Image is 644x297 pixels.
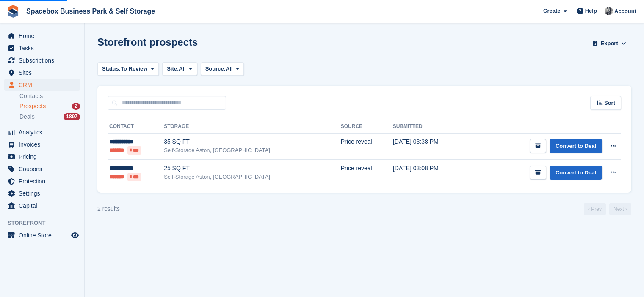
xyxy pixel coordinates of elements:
[4,163,80,175] a: menu
[601,39,618,48] span: Export
[162,62,197,76] button: Site: All
[19,163,69,175] span: Coupons
[393,133,469,160] td: [DATE] 03:38 PM
[4,126,80,138] a: menu
[19,92,80,100] a: Contacts
[23,4,158,18] a: Spacebox Business Park & Self Storage
[19,30,69,42] span: Home
[609,203,631,215] a: Next
[19,54,69,66] span: Subscriptions
[604,99,615,107] span: Sort
[19,229,69,241] span: Online Store
[19,79,69,91] span: CRM
[7,5,19,18] img: stora-icon-8386f47178a22dfd0bd8f6a31ec36ba5ce8667c1dd55bd0f319d3a0aa187defe.svg
[19,200,69,212] span: Capital
[164,164,341,173] div: 25 SQ FT
[102,65,121,73] span: Status:
[4,54,80,66] a: menu
[19,42,69,54] span: Tasks
[19,102,46,110] span: Prospects
[19,151,69,163] span: Pricing
[226,65,233,73] span: All
[64,113,80,120] div: 1897
[4,188,80,199] a: menu
[341,160,393,186] td: Price reveal
[121,65,147,73] span: To Review
[614,7,636,16] span: Account
[19,188,69,199] span: Settings
[4,30,80,42] a: menu
[4,229,80,241] a: menu
[4,151,80,163] a: menu
[19,102,80,111] a: Prospects 2
[19,67,69,79] span: Sites
[164,173,341,181] div: Self-Storage Aston, [GEOGRAPHIC_DATA]
[341,133,393,160] td: Price reveal
[19,113,35,121] span: Deals
[19,139,69,150] span: Invoices
[179,65,186,73] span: All
[164,146,341,155] div: Self-Storage Aston, [GEOGRAPHIC_DATA]
[97,204,120,213] div: 2 results
[167,65,179,73] span: Site:
[4,42,80,54] a: menu
[201,62,244,76] button: Source: All
[393,120,469,134] th: Submitted
[4,67,80,79] a: menu
[19,175,69,187] span: Protection
[97,36,198,48] h1: Storefront prospects
[4,139,80,150] a: menu
[543,7,560,15] span: Create
[108,120,164,134] th: Contact
[70,230,80,240] a: Preview store
[393,160,469,186] td: [DATE] 03:08 PM
[4,175,80,187] a: menu
[72,103,80,110] div: 2
[19,112,80,121] a: Deals 1897
[585,7,597,15] span: Help
[4,79,80,91] a: menu
[550,166,602,180] a: Convert to Deal
[341,120,393,134] th: Source
[550,139,602,153] a: Convert to Deal
[164,120,341,134] th: Storage
[19,126,69,138] span: Analytics
[97,62,159,76] button: Status: To Review
[205,65,226,73] span: Source:
[591,36,628,50] button: Export
[4,200,80,212] a: menu
[584,203,606,215] a: Previous
[582,203,633,215] nav: Page
[8,219,84,227] span: Storefront
[164,137,341,146] div: 35 SQ FT
[605,7,613,15] img: SUDIPTA VIRMANI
